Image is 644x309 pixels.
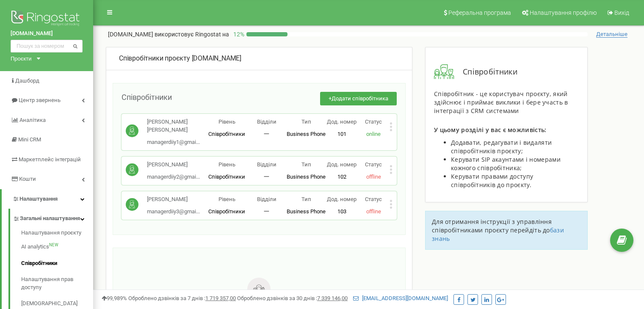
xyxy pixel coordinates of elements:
span: Дод. номер [327,119,357,125]
span: Співробітник - це користувач проєкту, який здійснює і приймає виклики і бере участь в інтеграції ... [434,90,568,115]
p: 12 % [229,30,246,39]
p: 103 [326,208,358,216]
span: Рівень [218,119,235,125]
span: Тип [301,161,311,168]
a: [DOMAIN_NAME] [11,30,83,38]
span: 一 [264,208,269,215]
span: Дод. номер [327,196,357,202]
p: [PERSON_NAME] [147,196,200,204]
span: Аналiтика [19,117,46,123]
span: 一 [264,131,269,137]
span: Додати співробітника [332,95,388,102]
span: Статус [365,161,382,168]
span: Детальніше [596,31,627,38]
span: Тип [301,119,311,125]
span: Вихід [614,9,629,16]
p: [PERSON_NAME] [PERSON_NAME] [147,118,207,134]
span: offline [366,174,381,180]
img: Ringostat logo [11,8,83,30]
span: Business Phone [287,174,326,180]
p: [DOMAIN_NAME] [108,30,229,39]
span: Статус [365,196,382,202]
a: Співробітники [21,255,93,272]
span: Додавати, редагувати і видаляти співробітників проєкту; [451,138,552,155]
span: managerdiiy2@gmai... [147,174,200,180]
div: [DOMAIN_NAME] [119,54,399,63]
a: Налаштування прав доступу [21,271,93,295]
span: 一 [264,174,269,180]
span: Співробітники [208,208,245,215]
span: offline [366,208,381,215]
span: Дод. номер [327,161,357,168]
a: AI analyticsNEW [21,239,93,255]
span: 99,989% [102,295,127,301]
span: managerdiiy3@gmai... [147,208,200,215]
u: 1 719 357,00 [205,295,236,301]
span: Тип [301,196,311,202]
span: Business Phone [287,131,326,137]
p: 101 [326,130,358,138]
span: Керувати правами доступу співробітників до проєкту. [451,172,533,189]
span: Рівень [218,196,235,202]
a: Налаштування проєкту [21,229,93,239]
span: Реферальна програма [448,9,511,16]
input: Пошук за номером [11,40,83,52]
div: Проєкти [11,55,32,63]
span: Центр звернень [19,97,61,103]
span: Співробітники [208,131,245,137]
span: Відділи [257,161,276,168]
a: [EMAIL_ADDRESS][DOMAIN_NAME] [353,295,448,301]
span: Співробітники проєкту [119,54,190,62]
span: Керувати SIP акаунтами і номерами кожного співробітника; [451,155,561,172]
span: Співробітники [454,66,517,77]
a: Загальні налаштування [13,209,93,226]
span: У цьому розділі у вас є можливість: [434,126,547,134]
a: Налаштування [2,189,93,209]
span: managerdiiy1@gmai... [147,139,200,145]
span: Налаштування [19,196,58,202]
span: Співробітники [122,93,172,102]
button: +Додати співробітника [320,92,397,106]
u: 7 339 146,00 [317,295,348,301]
span: Відділи [257,119,276,125]
a: бази знань [432,226,564,243]
span: Рівень [218,161,235,168]
span: Маркетплейс інтеграцій [19,156,81,163]
span: Статус [365,119,382,125]
span: Mini CRM [18,136,41,143]
span: Оброблено дзвінків за 7 днів : [128,295,236,301]
span: Business Phone [287,208,326,215]
span: Кошти [19,176,36,182]
p: [PERSON_NAME] [147,161,200,169]
span: Відділи [257,196,276,202]
span: Дашборд [15,77,39,84]
span: Для отримання інструкції з управління співробітниками проєкту перейдіть до [432,218,552,234]
span: використовує Ringostat на [155,31,229,38]
span: Співробітники [208,174,245,180]
span: Оброблено дзвінків за 30 днів : [237,295,348,301]
span: online [366,131,381,137]
span: Загальні налаштування [20,215,80,223]
p: 102 [326,173,358,181]
span: Налаштування профілю [530,9,597,16]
